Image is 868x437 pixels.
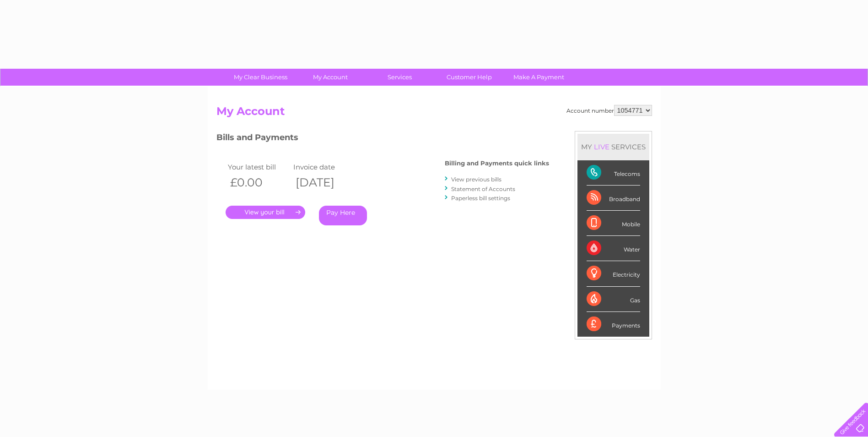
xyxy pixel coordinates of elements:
div: Telecoms [587,160,640,186]
div: Account number [566,105,652,116]
a: View previous bills [451,176,501,183]
a: Make A Payment [501,69,577,86]
div: LIVE [592,142,611,151]
a: . [226,206,305,219]
td: Your latest bill [226,161,291,173]
div: Gas [587,287,640,312]
div: Broadband [587,186,640,211]
a: Services [362,69,437,86]
a: My Clear Business [223,69,298,86]
div: Mobile [587,211,640,236]
a: Customer Help [431,69,507,86]
h4: Billing and Payments quick links [445,160,549,167]
td: Invoice date [291,161,357,173]
th: £0.00 [226,173,291,192]
a: Pay Here [319,206,367,225]
a: Statement of Accounts [451,186,515,192]
h2: My Account [216,105,652,122]
a: My Account [292,69,368,86]
a: Paperless bill settings [451,195,510,202]
th: [DATE] [291,173,357,192]
div: Electricity [587,261,640,286]
div: Water [587,236,640,261]
div: MY SERVICES [577,134,649,160]
div: Payments [587,312,640,337]
h3: Bills and Payments [216,131,549,147]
